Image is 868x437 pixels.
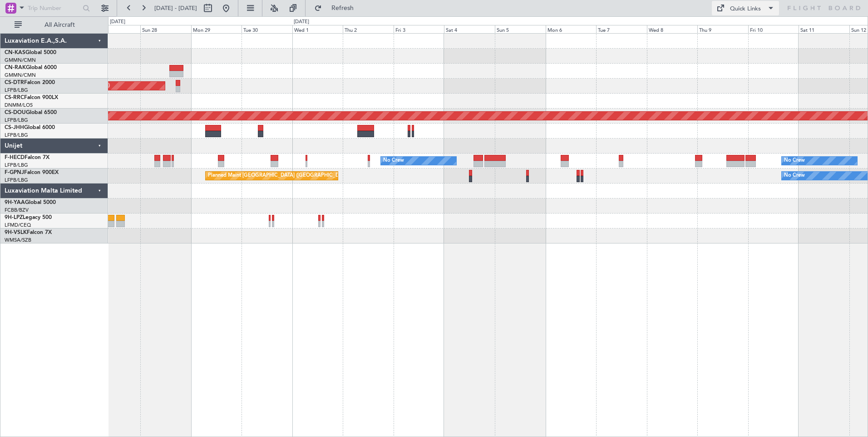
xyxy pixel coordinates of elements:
span: CS-DTR [5,80,24,85]
div: Mon 6 [546,25,597,33]
a: FCBB/BZV [5,207,29,214]
a: CS-DOUGlobal 6500 [5,110,57,115]
div: Tue 7 [596,25,647,33]
span: CS-RRC [5,95,24,100]
div: No Crew [383,154,404,168]
span: CN-RAK [5,65,26,70]
a: CN-RAKGlobal 6000 [5,65,57,70]
div: Sat 4 [444,25,495,33]
a: LFPB/LBG [5,162,28,169]
div: No Crew [784,169,805,183]
div: Thu 9 [697,25,748,33]
span: Refresh [324,5,362,11]
a: LFMD/CEQ [5,222,31,228]
a: GMMN/CMN [5,57,36,64]
a: LFPB/LBG [5,87,28,94]
a: F-HECDFalcon 7X [5,155,49,160]
span: 9H-LPZ [5,215,23,220]
a: LFPB/LBG [5,132,28,139]
button: Quick Links [712,1,779,15]
a: CS-DTRFalcon 2000 [5,80,55,85]
a: DNMM/LOS [5,102,33,109]
div: Wed 8 [647,25,698,33]
button: Refresh [310,1,365,15]
div: Sat 11 [799,25,849,33]
button: All Aircraft [10,18,99,32]
a: 9H-YAAGlobal 5000 [5,200,56,205]
div: Planned Maint [GEOGRAPHIC_DATA] ([GEOGRAPHIC_DATA]) [208,169,351,183]
div: No Crew [784,154,805,168]
span: All Aircraft [24,22,96,28]
span: [DATE] - [DATE] [154,4,197,12]
span: CN-KAS [5,50,25,55]
span: 9H-VSLK [5,230,27,235]
input: Trip Number [28,1,80,15]
span: CS-DOU [5,110,26,115]
div: [DATE] [110,18,125,26]
a: 9H-VSLKFalcon 7X [5,230,52,235]
div: Quick Links [730,5,761,14]
a: LFPB/LBG [5,177,28,184]
div: Sun 28 [140,25,191,33]
a: 9H-LPZLegacy 500 [5,215,52,220]
a: WMSA/SZB [5,237,31,243]
a: CN-KASGlobal 5000 [5,50,56,55]
span: F-GPNJ [5,170,24,175]
div: Fri 3 [394,25,444,33]
div: Tue 30 [242,25,292,33]
div: Thu 2 [343,25,394,33]
span: 9H-YAA [5,200,25,205]
a: CS-RRCFalcon 900LX [5,95,58,100]
div: Fri 10 [748,25,799,33]
a: CS-JHHGlobal 6000 [5,125,55,130]
div: Sat 27 [89,25,140,33]
a: GMMN/CMN [5,72,36,79]
div: Mon 29 [191,25,242,33]
div: [DATE] [294,18,309,26]
div: Wed 1 [292,25,343,33]
span: F-HECD [5,155,25,160]
a: F-GPNJFalcon 900EX [5,170,59,175]
span: CS-JHH [5,125,24,130]
a: LFPB/LBG [5,117,28,124]
div: Sun 5 [495,25,546,33]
